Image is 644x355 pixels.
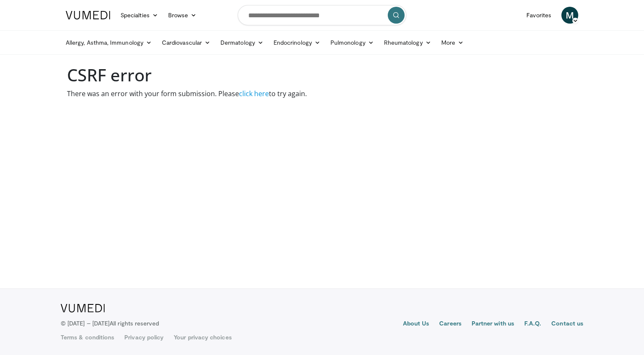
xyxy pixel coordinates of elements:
a: click here [239,89,269,98]
a: Partner with us [472,319,514,329]
span: All rights reserved [110,320,159,327]
a: Browse [163,7,202,24]
a: Allergy, Asthma, Immunology [61,34,157,51]
a: M [561,7,578,24]
a: Privacy policy [124,333,164,342]
a: Your privacy choices [174,333,231,342]
a: Specialties [115,7,163,24]
a: F.A.Q. [524,319,541,329]
p: There was an error with your form submission. Please to try again. [67,89,577,99]
img: VuMedi Logo [66,11,110,19]
a: Pulmonology [325,34,379,51]
a: Terms & conditions [61,333,114,342]
a: About Us [403,319,429,329]
p: © [DATE] – [DATE] [61,319,159,328]
a: Careers [439,319,462,329]
a: Contact us [551,319,583,329]
a: More [436,34,469,51]
a: Dermatology [215,34,268,51]
input: Search topics, interventions [238,5,406,25]
a: Cardiovascular [157,34,215,51]
a: Favorites [521,7,556,24]
img: VuMedi Logo [61,304,105,312]
a: Rheumatology [379,34,436,51]
h1: CSRF error [67,65,577,85]
a: Endocrinology [268,34,325,51]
